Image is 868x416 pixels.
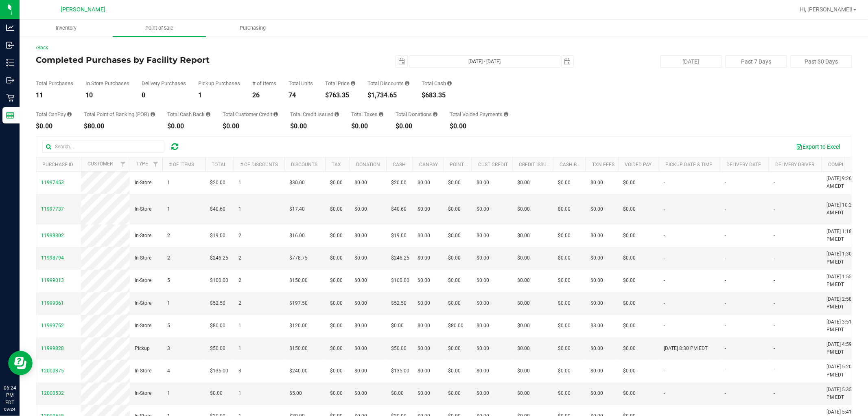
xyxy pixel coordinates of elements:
span: - [774,277,775,284]
span: In-Store [135,179,151,187]
span: $135.00 [210,367,228,375]
span: Inventory [45,24,87,32]
span: - [774,345,775,352]
span: $0.00 [354,277,367,284]
span: $0.00 [623,299,636,307]
span: - [664,322,665,330]
span: In-Store [135,254,151,262]
span: 1 [238,205,241,213]
a: Cust Credit [478,162,508,167]
span: $0.00 [517,322,530,330]
div: Total Donations [396,112,437,117]
span: $0.00 [448,205,461,213]
a: Delivery Date [726,162,761,167]
span: [DATE] 1:18 PM EDT [826,228,857,243]
span: [DATE] 5:20 PM EDT [826,363,857,379]
div: Total CanPay [36,112,72,117]
span: $0.00 [210,390,223,397]
span: Point of Sale [134,24,185,32]
span: $0.00 [354,390,367,397]
span: $0.00 [590,179,603,187]
i: Sum of the discount values applied to the all purchases in the date range. [405,81,409,86]
span: $0.00 [448,390,461,397]
a: Purchase ID [42,162,73,167]
a: Type [136,161,148,167]
span: $0.00 [623,390,636,397]
i: Sum of all round-up-to-next-dollar total price adjustments for all purchases in the date range. [433,112,437,117]
span: $0.00 [354,179,367,187]
span: $0.00 [477,322,489,330]
span: 11999752 [41,323,64,328]
span: - [774,232,775,240]
span: - [725,179,726,187]
div: 0 [142,92,186,99]
i: Sum of the successful, non-voided payments using account credit for all purchases in the date range. [273,112,278,117]
span: In-Store [135,232,151,240]
span: 11998802 [41,233,64,238]
span: $0.00 [354,345,367,352]
span: $3.00 [590,322,603,330]
span: $0.00 [354,254,367,262]
span: $0.00 [354,322,367,330]
span: [DATE] 5:35 PM EDT [826,386,857,401]
span: $0.00 [477,299,489,307]
i: Sum of all account credit issued for all refunds from returned purchases in the date range. [335,112,339,117]
div: Total Cash [422,81,452,86]
span: $0.00 [477,345,489,352]
a: Tax [332,162,341,167]
span: 4 [167,367,170,375]
a: Inventory [20,20,113,37]
span: $246.25 [210,254,228,262]
span: $0.00 [448,254,461,262]
span: [PERSON_NAME] [61,6,105,13]
span: $0.00 [590,345,603,352]
span: 1 [238,345,241,352]
a: Cash Back [560,162,586,167]
a: Pickup Date & Time [665,162,712,167]
span: [DATE] 4:59 PM EDT [826,341,857,356]
span: $778.75 [289,254,308,262]
span: - [774,205,775,213]
span: $50.00 [210,345,225,352]
span: - [774,367,775,375]
span: $0.00 [590,205,603,213]
span: [DATE] 1:55 PM EDT [826,273,857,288]
span: $135.00 [391,367,409,375]
span: In-Store [135,277,151,284]
span: $0.00 [517,179,530,187]
span: $0.00 [418,277,430,284]
div: Total Units [289,81,313,86]
span: $0.00 [517,345,530,352]
div: $80.00 [84,123,155,130]
span: $100.00 [210,277,228,284]
span: $0.00 [391,390,404,397]
a: # of Items [169,162,194,167]
div: Delivery Purchases [142,81,186,86]
span: $0.00 [477,277,489,284]
a: Completed At [828,162,863,167]
a: Filter [116,157,130,171]
span: $0.00 [517,367,530,375]
span: $0.00 [418,345,430,352]
input: Search... [42,141,164,153]
span: $30.00 [289,179,305,187]
span: 1 [167,390,170,397]
span: $0.00 [623,205,636,213]
span: $246.25 [391,254,409,262]
a: Donation [356,162,380,167]
span: [DATE] 8:30 PM EDT [664,345,708,352]
div: $1,734.65 [367,92,409,99]
span: $20.00 [210,179,225,187]
span: 11997453 [41,180,64,185]
a: Back [36,45,48,51]
span: $0.00 [590,277,603,284]
span: $0.00 [558,322,571,330]
span: - [664,232,665,240]
span: $0.00 [448,345,461,352]
span: $20.00 [391,179,407,187]
i: Sum of the total prices of all purchases in the date range. [351,81,355,86]
span: - [725,232,726,240]
a: Delivery Driver [775,162,814,167]
div: $0.00 [36,123,72,130]
i: Sum of the total taxes for all purchases in the date range. [379,112,383,117]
